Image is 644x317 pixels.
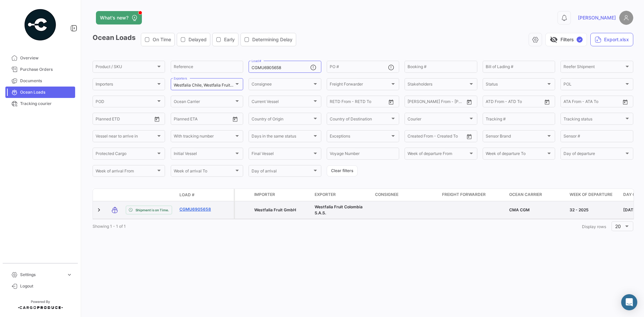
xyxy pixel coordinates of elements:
span: Country of Destination [330,117,390,122]
a: CGMU6905658 [179,206,214,212]
span: expand_more [66,272,72,278]
span: Purchase Orders [20,66,72,72]
input: ATD To [509,100,536,105]
span: [PERSON_NAME] [578,14,616,21]
span: Week of arrival To [174,170,234,174]
span: Final Vessel [252,152,312,157]
button: Early [213,33,238,46]
button: Open calendar [464,97,474,107]
button: Open calendar [542,97,552,107]
span: Early [224,36,235,43]
input: From [174,117,183,122]
datatable-header-cell: Load # [177,189,217,201]
span: Settings [20,272,64,278]
span: Sensor Brand [486,135,546,140]
input: To [188,117,215,122]
span: Delayed [189,36,207,43]
span: On Time [153,36,171,43]
div: Open Intercom Messenger [621,294,637,310]
span: Initial Vessel [174,152,234,157]
span: Day of departure [563,152,624,157]
datatable-header-cell: Ocean Carrier [506,189,567,201]
span: Day of arrival [252,170,312,174]
span: Status [486,83,546,88]
input: Created From [408,135,432,140]
a: Expand/Collapse Row [96,207,102,213]
span: Courier [408,117,468,122]
span: POL [563,83,624,88]
span: Days in the same status [252,135,312,140]
datatable-header-cell: Shipment Status [123,192,177,198]
input: To [422,100,448,105]
span: Week of departure To [486,152,546,157]
span: Vessel near to arrive in [96,135,156,140]
button: Open calendar [620,97,630,107]
span: Consignee [252,83,312,88]
datatable-header-cell: Exporter [312,189,372,201]
span: Protected Cargo [96,152,156,157]
span: ✓ [577,37,583,43]
button: Export.xlsx [590,33,633,46]
span: Tracking courier [20,101,72,107]
span: Reefer Shipment [563,65,624,70]
input: From [96,117,105,122]
button: Clear filters [327,165,358,176]
span: Freight Forwarder [330,83,390,88]
span: Week of arrival From [96,170,156,174]
a: Ocean Loads [5,87,75,98]
span: Display rows [582,224,606,229]
datatable-header-cell: Freight Forwarder [439,189,506,201]
div: 32 - 2025 [570,207,618,213]
datatable-header-cell: Importer [252,189,312,201]
span: Westfalia Fruit Colombia S.A.S. [315,204,363,215]
button: Open calendar [152,114,162,124]
input: ATD From [486,100,504,105]
button: Open calendar [386,97,396,107]
img: powered-by.png [23,8,57,42]
button: On Time [141,33,174,46]
button: Delayed [177,33,210,46]
span: Exporter [315,192,336,198]
span: Exceptions [330,135,390,140]
mat-select-trigger: Westfalia Chile, Westfalia Fruit Colombia S.A.S., Westfalia [GEOGRAPHIC_DATA], Westfalia [GEOGRAP... [174,83,384,88]
span: Determining Delay [252,36,292,43]
span: Showing 1 - 1 of 1 [93,224,126,229]
a: Overview [5,52,75,64]
a: Tracking courier [5,98,75,109]
h3: Ocean Loads [93,33,298,46]
span: Product / SKU [96,65,156,70]
span: CMA CGM [509,207,530,212]
span: Logout [20,283,72,289]
span: Ocean Carrier [509,192,542,198]
datatable-header-cell: Consignee [372,189,439,201]
a: Documents [5,75,75,87]
span: visibility_off [550,36,558,44]
span: Stakeholders [408,83,468,88]
input: Created To [437,135,464,140]
span: Freight Forwarder [442,192,486,198]
span: Importer [254,192,275,198]
button: Open calendar [464,131,474,142]
span: Load # [179,192,195,198]
span: Shipment is on Time. [136,207,169,213]
span: Consignee [375,192,398,198]
span: Week of departure [570,192,612,198]
span: What's new? [100,14,128,21]
input: ATA To [586,100,613,105]
button: Determining Delay [241,33,296,46]
span: Westfalia Fruit GmbH [254,207,296,212]
span: With tracking number [174,135,234,140]
span: Tracking status [563,117,624,122]
span: Overview [20,55,72,61]
span: Country of Origin [252,117,312,122]
datatable-header-cell: Protected Cargo [235,189,252,201]
span: Importers [96,83,156,88]
button: Open calendar [230,114,240,124]
button: visibility_offFilters✓ [545,33,587,46]
span: POD [96,100,156,105]
span: Ocean Carrier [174,100,234,105]
datatable-header-cell: Week of departure [567,189,621,201]
span: 20 [615,223,621,229]
span: Current Vessel [252,100,312,105]
input: ATA From [563,100,581,105]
